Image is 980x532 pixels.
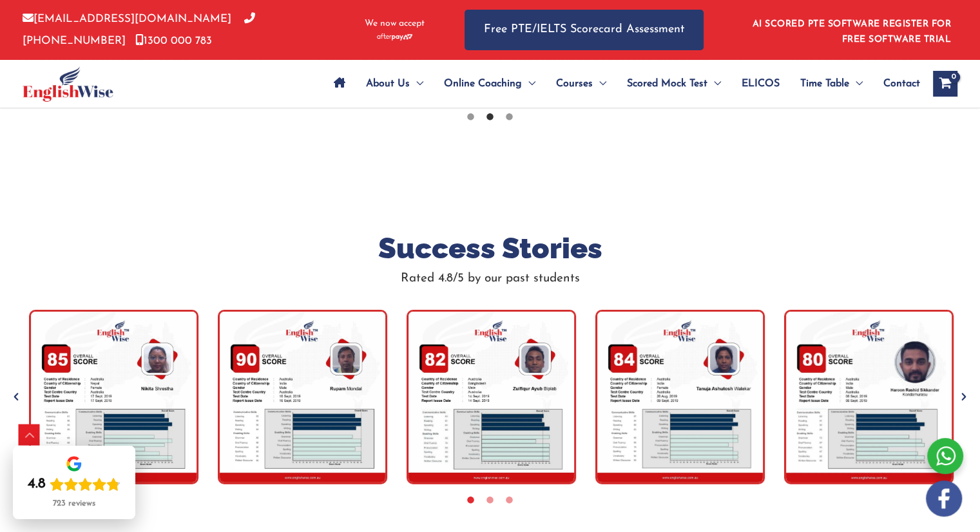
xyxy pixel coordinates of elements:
img: Haroon Rashid Sikkander [784,310,954,484]
button: Next [957,390,970,403]
a: ELICOS [731,61,790,106]
span: Menu Toggle [593,61,606,106]
a: Time TableMenu Toggle [790,61,873,106]
span: Courses [556,61,593,106]
p: Rated 4.8/5 by our past students [19,268,961,289]
img: 32-1-img-1 [29,310,198,484]
a: View Shopping Cart, empty [933,71,957,97]
span: ELICOS [742,61,780,106]
img: white-facebook.png [926,480,962,517]
a: About UsMenu Toggle [356,61,434,106]
a: [EMAIL_ADDRESS][DOMAIN_NAME] [23,14,231,24]
a: CoursesMenu Toggle [546,61,617,106]
span: Time Table [800,61,849,106]
a: Contact [873,61,920,106]
span: Menu Toggle [707,61,721,106]
img: cropped-ew-logo [23,66,113,102]
a: 1300 000 783 [135,35,212,46]
div: 723 reviews [53,499,95,509]
div: Rating: 4.8 out of 5 [28,475,120,493]
a: [PHONE_NUMBER] [23,14,255,46]
span: Scored Mock Test [627,61,707,106]
img: Zulfiqur Ayub Biplab [407,310,576,484]
span: Menu Toggle [522,61,535,106]
span: Online Coaching [444,61,522,106]
span: Contact [883,61,920,106]
img: Tanuja Ashutosh Walekar [595,310,765,484]
span: About Us [366,61,410,106]
a: Free PTE/IELTS Scorecard Assessment [465,10,704,50]
span: Menu Toggle [410,61,423,106]
img: Rupam Mondal [218,310,387,484]
div: 4.8 [28,475,46,493]
aside: Header Widget 1 [745,9,957,51]
button: Previous [10,390,23,403]
span: We now accept [365,17,425,30]
span: Menu Toggle [849,61,863,106]
img: Afterpay-Logo [377,33,412,41]
nav: Site Navigation: Main Menu [323,61,920,106]
a: AI SCORED PTE SOFTWARE REGISTER FOR FREE SOFTWARE TRIAL [753,19,952,44]
a: Online CoachingMenu Toggle [434,61,546,106]
h2: Success Stories [19,230,961,268]
a: Scored Mock TestMenu Toggle [617,61,731,106]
